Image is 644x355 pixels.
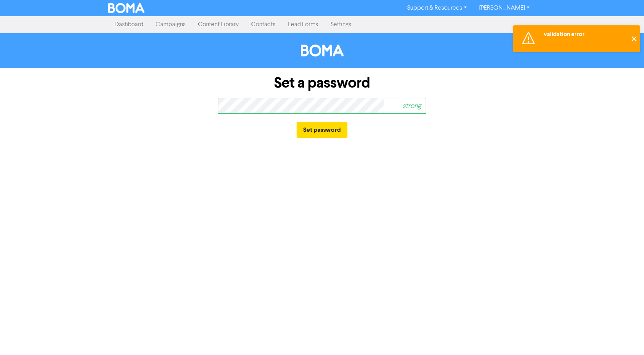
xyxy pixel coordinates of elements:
a: [PERSON_NAME] [473,2,536,14]
a: Campaigns [149,17,192,32]
span: strong [364,97,426,115]
button: Set password [297,122,347,138]
a: Contacts [245,17,282,32]
img: BOMA Logo [108,3,144,13]
a: Lead Forms [282,17,324,32]
img: BOMA Logo [301,45,344,56]
a: Dashboard [108,17,149,32]
a: Support & Resources [401,2,473,14]
iframe: Chat Widget [605,318,644,355]
a: Content Library [192,17,245,32]
div: validation error [544,30,627,38]
a: Settings [324,17,357,32]
h1: Set a password [218,74,426,92]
